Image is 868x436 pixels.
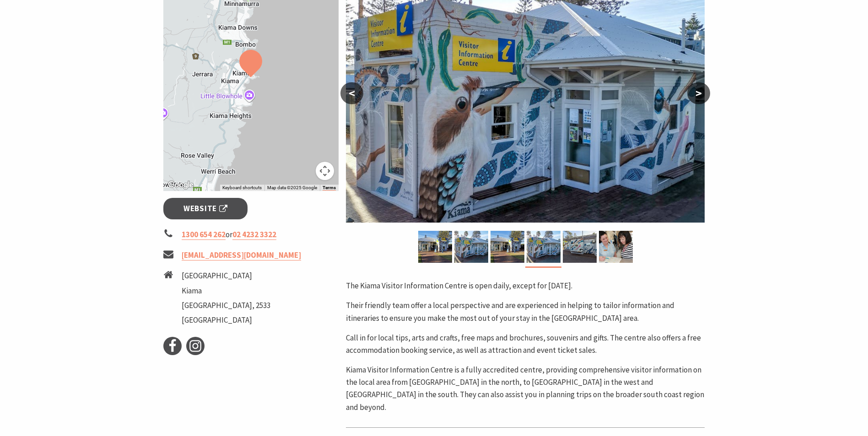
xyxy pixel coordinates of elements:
[182,299,270,312] li: [GEOGRAPHIC_DATA], 2533
[182,250,301,261] a: [EMAIL_ADDRESS][DOMAIN_NAME]
[267,185,317,190] span: Map data ©2025 Google
[340,82,363,104] button: <
[454,231,488,263] img: Kiama Visitor Information Centre
[316,162,334,180] button: Map camera controls
[323,185,336,191] a: Terms (opens in new tab)
[222,185,262,191] button: Keyboard shortcuts
[183,202,227,215] span: Website
[166,179,196,191] a: Open this area in Google Maps (opens a new window)
[182,229,226,240] a: 1300 654 262
[182,285,270,297] li: Kiama
[182,314,270,326] li: [GEOGRAPHIC_DATA]
[687,82,710,104] button: >
[346,332,705,356] p: Call in for local tips, arts and crafts, free maps and brochures, souvenirs and gifts. The centre...
[418,231,452,263] img: Kiama Visitor Information Centre
[346,280,705,292] p: The Kiama Visitor Information Centre is open daily, except for [DATE].
[491,231,524,263] img: Kiama Visitor Information Centre
[182,270,270,282] li: [GEOGRAPHIC_DATA]
[163,229,339,241] li: or
[563,231,597,263] img: Kiama Visitor Information Centre
[163,198,248,219] a: Website
[166,179,196,191] img: Google
[346,299,705,324] p: Their friendly team offer a local perspective and are experienced in helping to tailor informatio...
[527,231,561,263] img: Kiama Visitor Information Centre
[599,231,633,263] img: Kiama Visitor Information Centre
[346,364,705,414] p: Kiama Visitor Information Centre is a fully accredited centre, providing comprehensive visitor in...
[232,229,276,240] a: 02 4232 3322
